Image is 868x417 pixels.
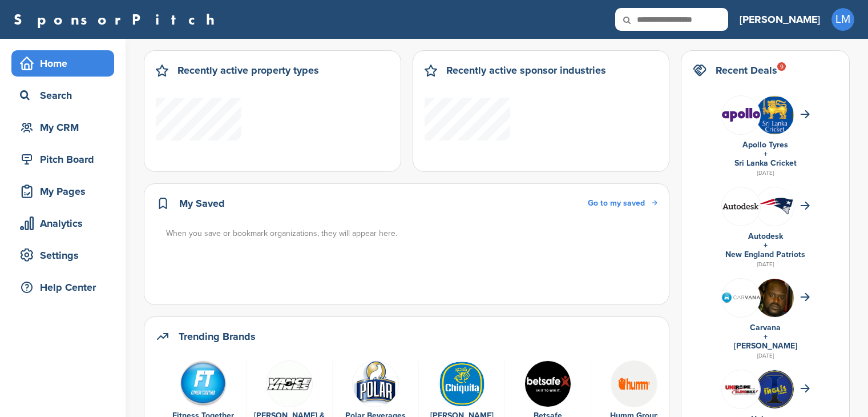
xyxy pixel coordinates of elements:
[740,11,820,27] h3: [PERSON_NAME]
[722,370,760,408] img: 308633180 592082202703760 345377490651361792 n
[756,279,794,323] img: Shaquille o'neal in 2011 (cropped)
[750,323,781,332] a: Carvana
[693,168,838,178] div: [DATE]
[740,7,820,32] a: [PERSON_NAME]
[17,85,114,106] div: Search
[446,62,606,78] h2: Recently active sponsor industries
[14,12,222,27] a: SponsorPitch
[734,341,797,351] a: [PERSON_NAME]
[177,62,319,78] h2: Recently active property types
[338,360,413,406] a: Polarseltzer logo
[11,146,114,173] a: Pitch Board
[597,360,671,406] a: Humm
[725,250,805,259] a: New England Patriots
[742,140,788,150] a: Apollo Tyres
[756,370,794,408] img: Iga3kywp 400x400
[764,240,768,250] a: +
[611,360,657,407] img: Humm
[438,360,485,407] img: Open uri20141112 50798 66lzy3
[266,360,313,407] img: Vh
[524,360,571,407] img: Screen shot 2020 11 10 at 11.03.07 am
[11,242,114,268] a: Settings
[764,332,768,342] a: +
[425,360,499,406] a: Open uri20141112 50798 66lzy3
[722,108,760,122] img: Data
[17,117,114,138] div: My CRM
[734,158,797,168] a: Sri Lanka Cricket
[11,50,114,77] a: Home
[166,227,659,240] div: When you save or bookmark organizations, they will appear here.
[17,277,114,298] div: Help Center
[17,53,114,74] div: Home
[831,8,854,31] span: LM
[17,181,114,202] div: My Pages
[764,149,768,159] a: +
[722,292,760,302] img: Carvana logo
[588,197,657,210] a: Go to my saved
[17,245,114,266] div: Settings
[17,149,114,170] div: Pitch Board
[511,360,585,406] a: Screen shot 2020 11 10 at 11.03.07 am
[756,96,794,134] img: Open uri20141112 64162 1b628ae?1415808232
[777,62,786,71] div: 9
[693,259,838,270] div: [DATE]
[748,231,783,241] a: Autodesk
[352,360,399,407] img: Polarseltzer logo
[179,195,225,211] h2: My Saved
[11,274,114,300] a: Help Center
[11,210,114,236] a: Analytics
[588,198,645,208] span: Go to my saved
[11,114,114,141] a: My CRM
[180,360,227,407] img: Open uri20141112 50798 gv7u74
[11,178,114,205] a: My Pages
[179,328,256,344] h2: Trending Brands
[166,360,240,406] a: Open uri20141112 50798 gv7u74
[756,197,794,215] img: Data?1415811651
[17,213,114,234] div: Analytics
[252,360,326,406] a: Vh
[722,203,760,210] img: Data
[716,62,777,78] h2: Recent Deals
[693,351,838,361] div: [DATE]
[11,82,114,109] a: Search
